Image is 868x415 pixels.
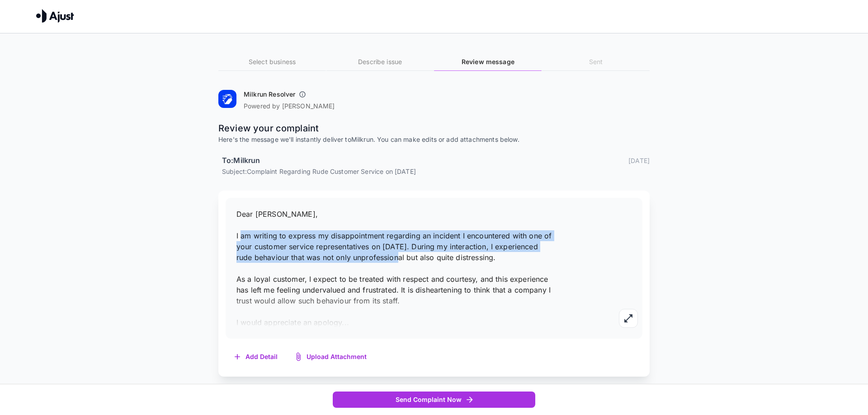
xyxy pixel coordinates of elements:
p: Here's the message we'll instantly deliver to Milkrun . You can make edits or add attachments below. [218,135,650,144]
button: Upload Attachment [287,348,376,366]
p: Powered by [PERSON_NAME] [244,102,335,111]
h6: Review message [434,57,542,67]
h6: Select business [218,57,326,67]
img: Ajust [36,9,74,23]
button: Send Complaint Now [333,392,535,408]
span: ... [342,318,349,327]
h6: Describe issue [326,57,434,67]
p: Subject: Complaint Regarding Rude Customer Service on [DATE] [222,167,650,176]
img: Milkrun [218,90,236,108]
p: [DATE] [628,156,650,165]
span: Dear [PERSON_NAME], I am writing to express my disappointment regarding an incident I encountered... [236,210,552,327]
button: Add Detail [226,348,287,366]
h6: Milkrun Resolver [244,90,295,99]
h6: To: Milkrun [222,155,260,167]
p: Review your complaint [218,121,650,135]
h6: Sent [542,57,650,67]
